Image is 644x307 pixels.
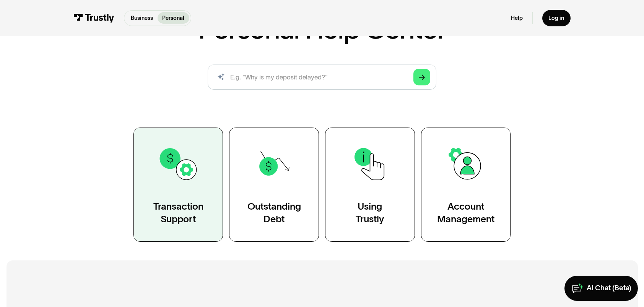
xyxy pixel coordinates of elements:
a: AccountManagement [421,128,511,242]
div: AI Chat (Beta) [587,283,631,292]
a: Personal [158,12,189,24]
p: Business [131,14,153,23]
form: Search [208,65,436,90]
a: OutstandingDebt [229,128,319,242]
a: Log in [542,10,571,27]
div: Log in [548,15,564,22]
div: Using Trustly [356,200,384,225]
a: Business [126,12,158,24]
img: Trustly Logo [73,14,114,23]
a: AI Chat (Beta) [564,276,637,301]
p: Personal [162,14,184,23]
div: Outstanding Debt [247,200,301,225]
div: Transaction Support [153,200,203,225]
a: UsingTrustly [325,128,415,242]
h1: Personal Help Center [198,15,446,42]
div: Account Management [437,200,494,225]
a: Help [511,15,523,22]
a: TransactionSupport [133,128,223,242]
input: search [208,65,436,90]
